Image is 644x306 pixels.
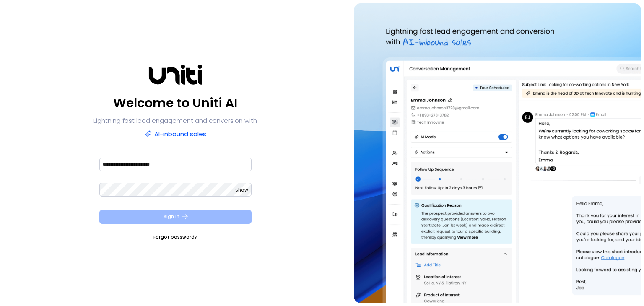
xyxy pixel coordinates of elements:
[144,128,206,140] p: AI-inbound sales
[93,115,257,127] p: Lightning fast lead engagement and conversion with
[153,233,197,241] a: Forgot password?
[235,186,248,194] button: Show
[354,3,641,303] img: auth-hero.png
[235,187,248,193] span: Show
[99,210,252,224] button: Sign In
[113,93,237,113] p: Welcome to Uniti AI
